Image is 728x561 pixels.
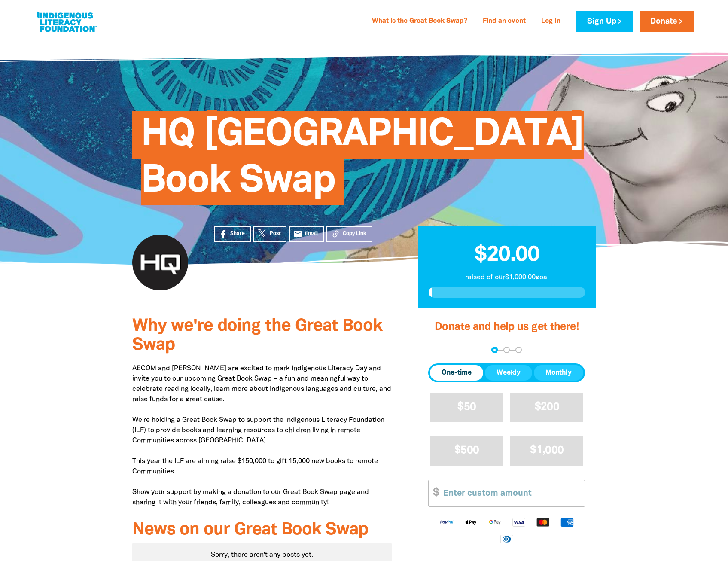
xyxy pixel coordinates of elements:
[576,11,632,32] a: Sign Up
[510,393,584,422] button: $200
[429,480,439,506] span: $
[483,517,507,527] img: Google Pay logo
[485,365,532,381] button: Weekly
[515,347,522,353] button: Navigate to step 3 of 3 to enter your payment details
[429,272,585,283] p: raised of our $1,000.00 goal
[457,402,476,412] span: $50
[534,365,583,381] button: Monthly
[367,15,472,28] a: What is the Great Book Swap?
[495,534,519,544] img: Diners Club logo
[437,480,585,506] input: Enter custom amount
[478,15,531,28] a: Find an event
[141,117,584,205] span: HQ [GEOGRAPHIC_DATA] Book Swap
[530,445,564,455] span: $1,000
[132,318,382,353] span: Why we're doing the Great Book Swap
[305,230,318,238] span: Email
[253,226,286,242] a: Post
[430,436,503,466] button: $500
[326,226,372,242] button: Copy Link
[531,517,555,527] img: Mastercard logo
[545,368,572,378] span: Monthly
[475,245,539,265] span: $20.00
[442,368,472,378] span: One-time
[430,393,503,422] button: $50
[293,229,302,238] i: email
[536,15,566,28] a: Log In
[270,230,280,238] span: Post
[430,365,483,381] button: One-time
[491,347,498,353] button: Navigate to step 1 of 3 to enter your donation amount
[507,517,531,527] img: Visa logo
[640,11,694,32] a: Donate
[459,517,483,527] img: Apple Pay logo
[132,521,392,540] h3: News on our Great Book Swap
[435,517,459,527] img: Paypal logo
[454,445,479,455] span: $500
[214,226,251,242] a: Share
[343,230,366,238] span: Copy Link
[510,436,584,466] button: $1,000
[555,517,579,527] img: American Express logo
[497,368,521,378] span: Weekly
[230,230,245,238] span: Share
[503,347,510,353] button: Navigate to step 2 of 3 to enter your details
[435,322,579,332] span: Donate and help us get there!
[132,363,392,508] p: AECOM and [PERSON_NAME] are excited to mark Indigenous Literacy Day and invite you to our upcomin...
[428,363,585,382] div: Donation frequency
[289,226,324,242] a: emailEmail
[428,510,585,550] div: Available payment methods
[535,402,559,412] span: $200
